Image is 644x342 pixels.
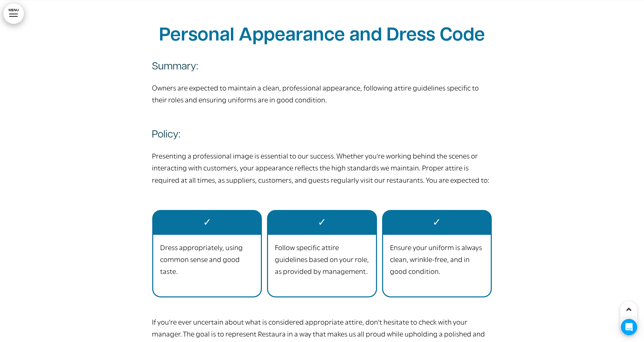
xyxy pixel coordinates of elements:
p: Presenting a professional image is essential to our success. Whether you're working behind the sc... [152,150,492,198]
p: Follow specific attire guidelines based on your role, as provided by management. [275,242,369,278]
a: MENU [3,3,24,24]
h6: Summary: [152,62,492,72]
div: Open Intercom Messenger [621,319,637,335]
span: ✓ [318,217,326,228]
p: Dress appropriately, using common sense and good taste. [160,242,254,278]
span: ✓ [203,217,211,228]
p: Owners are expected to maintain a clean, professional appearance, following attire guidelines spe... [152,82,492,118]
h1: Personal Appearance and Dress Code [152,26,492,45]
span: ✓ [433,217,441,228]
h6: Policy: [152,130,492,140]
p: Ensure your uniform is always clean, wrinkle-free, and in good condition. [390,242,484,278]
